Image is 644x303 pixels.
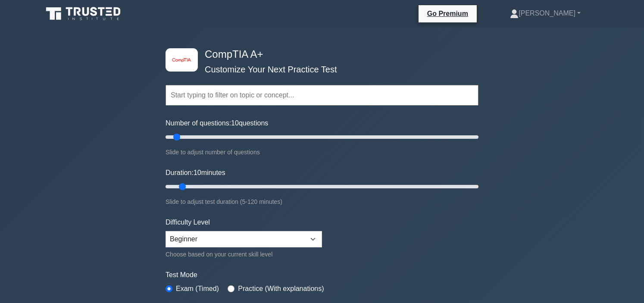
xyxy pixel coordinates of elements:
[238,284,324,294] label: Practice (With explanations)
[166,147,478,157] div: Slide to adjust number of questions
[201,48,436,61] h4: CompTIA A+
[176,284,219,294] label: Exam (Timed)
[166,118,268,128] label: Number of questions: questions
[194,169,201,176] span: 10
[166,270,478,280] label: Test Mode
[166,217,210,228] label: Difficulty Level
[166,85,478,106] input: Start typing to filter on topic or concept...
[489,5,601,22] a: [PERSON_NAME]
[231,119,239,127] span: 10
[166,249,322,259] div: Choose based on your current skill level
[166,197,478,207] div: Slide to adjust test duration (5-120 minutes)
[422,8,473,19] a: Go Premium
[166,168,225,178] label: Duration: minutes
